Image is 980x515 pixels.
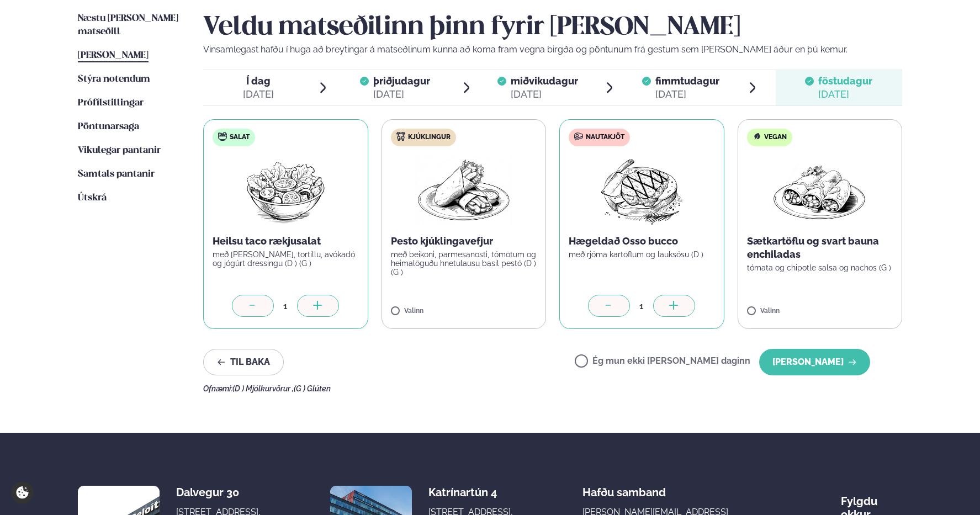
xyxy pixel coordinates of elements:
[574,132,583,141] img: beef.svg
[213,235,359,248] p: Heilsu taco rækjusalat
[203,43,902,56] p: Vinsamlegast hafðu í huga að breytingar á matseðlinum kunna að koma fram vegna birgða og pöntunum...
[78,75,150,84] span: Stýra notendum
[818,88,872,101] div: [DATE]
[391,250,537,277] p: með beikoni, parmesanosti, tómötum og heimalöguðu hnetulausu basil pestó (D ) (G )
[428,486,516,499] div: Katrínartún 4
[764,133,787,142] span: Vegan
[294,384,331,393] span: (G ) Glúten
[391,235,537,248] p: Pesto kjúklingavefjur
[78,122,139,131] span: Pöntunarsaga
[569,235,715,248] p: Hægeldað Osso bucco
[78,193,107,203] span: Útskrá
[630,300,653,312] div: 1
[203,12,902,43] h2: Veldu matseðilinn þinn fyrir [PERSON_NAME]
[232,384,294,393] span: (D ) Mjólkurvörur ,
[78,73,150,86] a: Stýra notendum
[203,384,902,393] div: Ofnæmi:
[655,88,719,101] div: [DATE]
[582,477,666,499] span: Hafðu samband
[655,75,719,87] span: fimmtudagur
[78,168,155,181] a: Samtals pantanir
[11,481,34,504] a: Cookie settings
[747,263,893,272] p: tómata og chipotle salsa og nachos (G )
[569,250,715,259] p: með rjóma kartöflum og lauksósu (D )
[373,75,430,87] span: þriðjudagur
[373,88,430,101] div: [DATE]
[78,14,178,36] span: Næstu [PERSON_NAME] matseðill
[78,146,161,155] span: Vikulegar pantanir
[213,250,359,268] p: með [PERSON_NAME], tortillu, avókadó og jógúrt dressingu (D ) (G )
[176,486,264,499] div: Dalvegur 30
[753,132,761,141] img: Vegan.svg
[771,155,868,226] img: Enchilada.png
[78,144,161,157] a: Vikulegar pantanir
[78,51,149,60] span: [PERSON_NAME]
[408,133,451,142] span: Kjúklingur
[396,132,405,141] img: chicken.svg
[747,235,893,261] p: Sætkartöflu og svart bauna enchiladas
[78,12,181,39] a: Næstu [PERSON_NAME] matseðill
[230,133,250,142] span: Salat
[78,97,144,110] a: Prófílstillingar
[415,155,512,226] img: Wraps.png
[78,169,155,179] span: Samtals pantanir
[78,120,139,134] a: Pöntunarsaga
[218,132,227,141] img: salad.svg
[78,192,107,205] a: Útskrá
[759,349,870,375] button: [PERSON_NAME]
[511,88,578,101] div: [DATE]
[593,155,691,226] img: Beef-Meat.png
[203,349,284,375] button: Til baka
[78,49,149,62] a: [PERSON_NAME]
[237,155,335,226] img: Salad.png
[511,75,578,87] span: miðvikudagur
[243,88,274,101] div: [DATE]
[243,75,274,88] span: Í dag
[818,75,872,87] span: föstudagur
[78,98,144,108] span: Prófílstillingar
[586,133,624,142] span: Nautakjöt
[274,300,297,312] div: 1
